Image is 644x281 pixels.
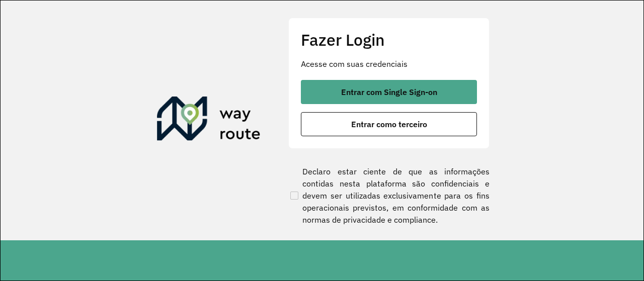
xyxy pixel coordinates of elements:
img: Roteirizador AmbevTech [157,97,261,145]
label: Declaro estar ciente de que as informações contidas nesta plataforma são confidenciais e devem se... [288,165,490,226]
button: button [301,80,477,104]
span: Entrar com Single Sign-on [341,88,437,96]
button: button [301,112,477,136]
h2: Fazer Login [301,30,477,49]
p: Acesse com suas credenciais [301,58,477,70]
span: Entrar como terceiro [351,120,427,128]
